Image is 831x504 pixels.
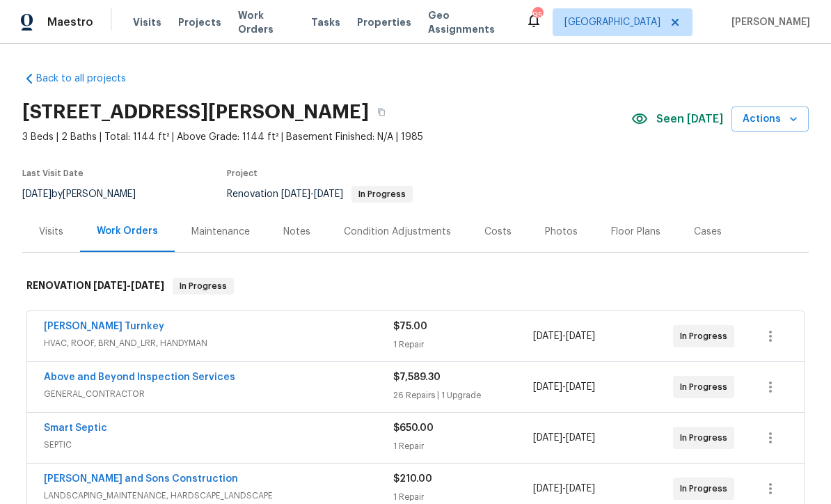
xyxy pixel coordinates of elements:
span: Tasks [311,17,340,27]
span: Projects [178,15,221,29]
span: [DATE] [533,331,562,341]
button: Copy Address [369,100,394,125]
span: [DATE] [533,484,562,494]
span: [DATE] [314,189,343,199]
h6: RENOVATION [26,278,164,294]
div: Condition Adjustments [344,225,451,239]
button: Actions [731,107,809,132]
span: [DATE] [566,433,595,443]
span: Renovation [227,189,413,199]
span: Work Orders [238,8,294,36]
span: [DATE] [131,281,164,290]
span: $210.00 [393,474,432,484]
span: Geo Assignments [428,8,509,36]
span: [DATE] [533,433,562,443]
span: Seen [DATE] [656,112,723,126]
span: $75.00 [393,322,427,331]
span: - [533,431,595,445]
span: In Progress [680,380,733,394]
div: RENOVATION [DATE]-[DATE]In Progress [22,264,809,308]
span: [DATE] [281,189,310,199]
span: Properties [357,15,411,29]
span: [DATE] [566,484,595,494]
span: Last Visit Date [22,169,84,178]
div: 1 Repair [393,338,533,352]
span: [PERSON_NAME] [726,15,810,29]
span: Visits [133,15,161,29]
div: Photos [545,225,578,239]
span: Maestro [47,15,93,29]
a: Above and Beyond Inspection Services [44,372,235,382]
span: 3 Beds | 2 Baths | Total: 1144 ft² | Above Grade: 1144 ft² | Basement Finished: N/A | 1985 [22,130,631,144]
span: - [533,380,595,394]
div: 1 Repair [393,490,533,504]
span: [DATE] [93,281,127,290]
span: Actions [743,111,798,128]
div: 26 Repairs | 1 Upgrade [393,388,533,402]
div: by [PERSON_NAME] [22,186,152,203]
span: - [281,189,343,199]
div: Work Orders [97,224,158,238]
span: In Progress [680,431,733,445]
div: Visits [39,225,63,239]
a: [PERSON_NAME] Turnkey [44,322,164,331]
span: In Progress [680,482,733,496]
span: SEPTIC [44,438,393,452]
span: - [533,329,595,343]
span: Project [227,169,258,178]
div: Cases [694,225,722,239]
span: [DATE] [22,189,52,199]
div: Floor Plans [611,225,660,239]
span: In Progress [353,190,411,198]
span: In Progress [680,329,733,343]
a: [PERSON_NAME] and Sons Construction [44,474,238,484]
span: - [93,281,164,290]
span: $7,589.30 [393,372,441,382]
span: [DATE] [566,382,595,392]
span: In Progress [174,279,232,293]
span: [DATE] [533,382,562,392]
h2: [STREET_ADDRESS][PERSON_NAME] [22,105,369,119]
span: [GEOGRAPHIC_DATA] [564,15,660,29]
div: Maintenance [191,225,250,239]
span: [DATE] [566,331,595,341]
a: Smart Septic [44,423,107,433]
div: 1 Repair [393,439,533,453]
div: Notes [283,225,310,239]
a: Back to all projects [22,72,156,86]
span: GENERAL_CONTRACTOR [44,387,393,401]
div: Costs [484,225,512,239]
span: - [533,482,595,496]
span: $650.00 [393,423,434,433]
span: HVAC, ROOF, BRN_AND_LRR, HANDYMAN [44,336,393,350]
div: 95 [532,8,542,22]
span: LANDSCAPING_MAINTENANCE, HARDSCAPE_LANDSCAPE [44,489,393,503]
